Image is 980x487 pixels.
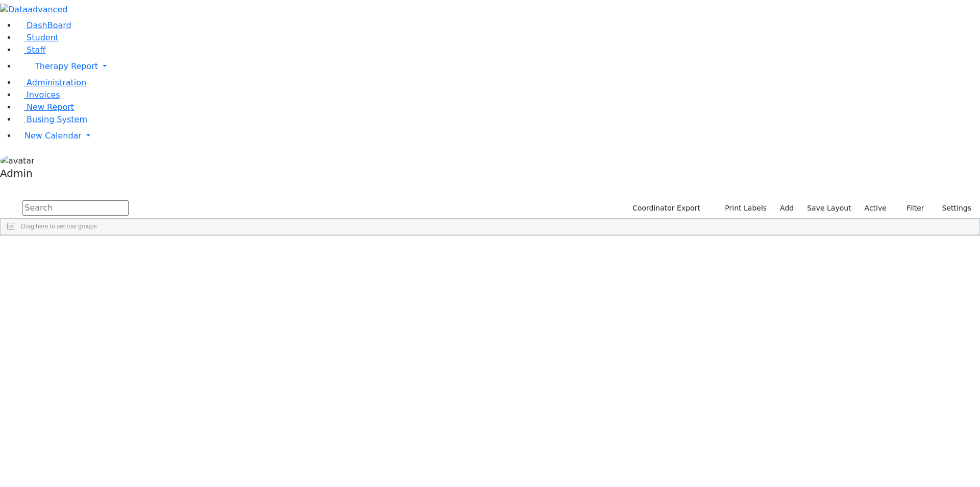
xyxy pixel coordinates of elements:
a: Administration [16,78,86,87]
a: Busing System [16,114,87,124]
a: New Report [16,102,74,112]
span: Drag here to set row groups [21,223,97,230]
a: Invoices [16,90,60,100]
a: Staff [16,45,45,55]
span: New Report [27,102,74,112]
a: DashBoard [16,20,71,30]
span: Busing System [27,114,87,124]
span: Therapy Report [35,61,98,71]
button: Save Layout [802,200,855,216]
button: Coordinator Export [626,200,705,216]
a: Therapy Report [16,56,980,77]
span: Invoices [27,90,60,100]
a: Student [16,33,59,42]
span: Staff [27,45,45,55]
input: Search [22,200,129,216]
a: New Calendar [16,126,980,146]
span: Administration [27,78,86,87]
button: Settings [929,200,976,216]
span: New Calendar [24,131,82,141]
span: Student [27,33,59,42]
label: Active [860,200,891,216]
a: Add [775,200,798,216]
button: Filter [893,200,929,216]
button: Print Labels [713,200,771,216]
span: DashBoard [27,20,71,30]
